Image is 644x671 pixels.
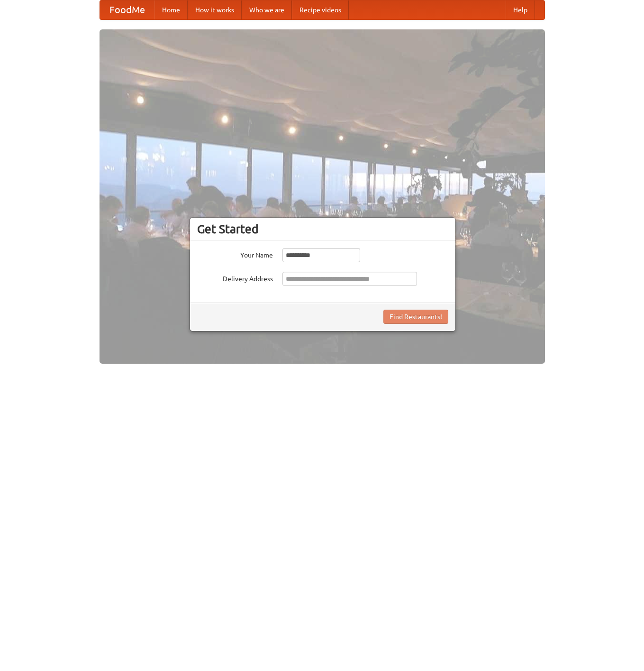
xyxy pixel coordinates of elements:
[100,0,154,19] a: FoodMe
[383,310,448,324] button: Find Restaurants!
[506,0,535,19] a: Help
[242,0,292,19] a: Who we are
[197,222,448,236] h3: Get Started
[154,0,188,19] a: Home
[292,0,349,19] a: Recipe videos
[197,272,273,284] label: Delivery Address
[197,248,273,260] label: Your Name
[188,0,242,19] a: How it works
